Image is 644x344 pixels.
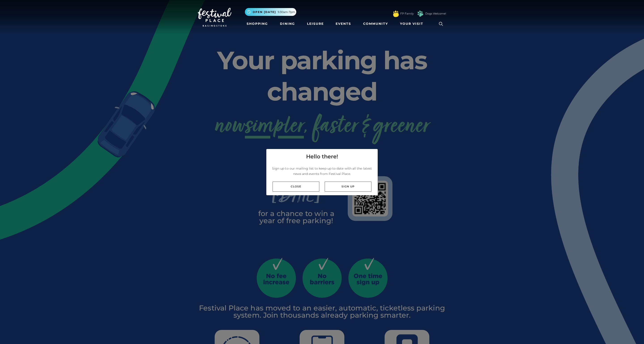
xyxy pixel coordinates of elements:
[305,20,326,28] a: Leisure
[270,166,374,176] p: Sign up to our mailing list to keep up to date with all the latest news and events from Festival ...
[425,12,446,16] a: Dogs Welcome!
[198,8,231,27] img: Festival Place Logo
[278,20,297,28] a: Dining
[400,21,423,26] span: Your Visit
[325,182,371,192] a: Sign up
[361,20,390,28] a: Community
[398,20,427,28] a: Your Visit
[306,153,338,161] h4: Hello there!
[245,8,296,16] button: Open [DATE] 9.30am-7pm
[273,182,319,192] a: Close
[400,12,414,16] a: FP Family
[278,10,295,14] span: 9.30am-7pm
[334,20,353,28] a: Events
[253,10,276,14] span: Open [DATE]
[245,20,270,28] a: Shopping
